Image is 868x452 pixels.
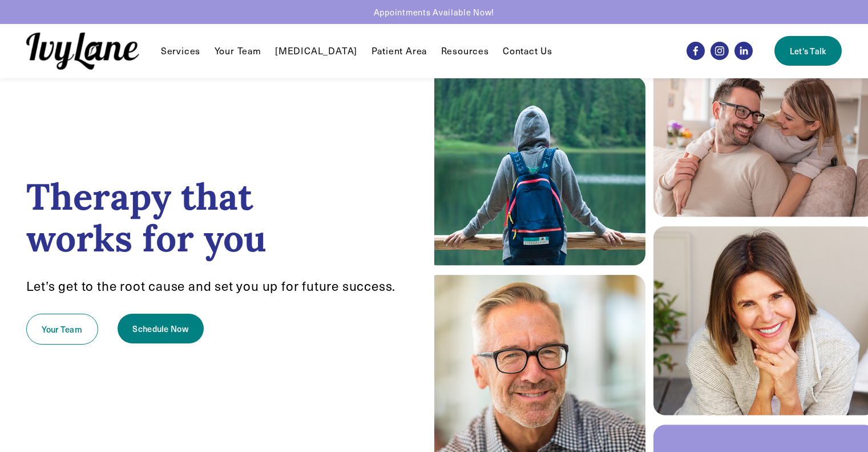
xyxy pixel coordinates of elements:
a: [MEDICAL_DATA] [275,44,357,58]
a: Instagram [710,42,729,60]
a: Let's Talk [774,36,842,66]
a: Contact Us [503,44,552,58]
a: Schedule Now [118,314,204,343]
span: Services [161,45,200,57]
span: Let’s get to the root cause and set you up for future success. [26,277,396,294]
a: Patient Area [372,44,427,58]
a: LinkedIn [734,42,753,60]
a: Your Team [215,44,261,58]
span: Resources [441,45,489,57]
strong: Therapy that works for you [26,173,267,262]
a: folder dropdown [161,44,200,58]
a: Facebook [687,42,705,60]
a: Your Team [26,314,98,345]
a: folder dropdown [441,44,489,58]
img: Ivy Lane Counseling &mdash; Therapy that works for you [26,33,139,70]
